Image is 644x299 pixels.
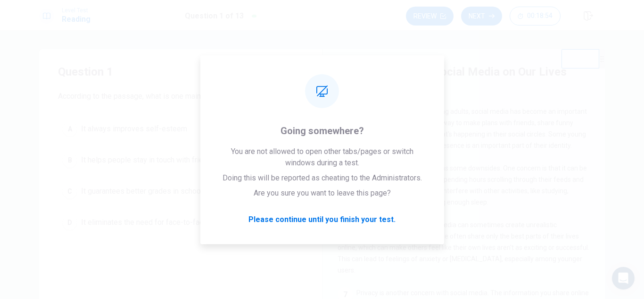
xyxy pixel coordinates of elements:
span: It helps people stay in touch with friends and family [81,154,251,166]
button: DIt eliminates the need for face-to-face communication [58,211,303,234]
div: A [62,121,77,137]
span: Another issue is that social media can sometimes create unrealistic expectations about life. Peop... [338,221,589,274]
h4: Question 1 [58,64,303,79]
div: B [62,153,77,168]
span: 00:18:54 [527,12,553,20]
div: D [62,215,77,230]
span: According to the passage, what is one main benefit of social media? [58,91,303,102]
span: For many teenagers and young adults, social media has become an important part of their social li... [338,108,587,149]
button: Next [461,7,502,26]
h1: Question 1 of 13 [185,10,244,22]
button: BIt helps people stay in touch with friends and family [58,148,303,172]
button: CIt guarantees better grades in school [58,179,303,203]
button: Review [406,7,454,26]
div: Open Intercom Messenger [612,267,635,290]
span: It guarantees better grades in school [81,186,203,197]
button: 00:18:54 [510,7,561,26]
span: However, social media also has some downsides. One concern is that it can be addictive, with some... [338,164,587,206]
span: It eliminates the need for face-to-face communication [81,217,259,228]
h1: Reading [62,14,91,25]
span: It always improves self-esteem [81,123,187,135]
h4: The Impact of Social Media on Our Lives [358,64,567,79]
div: 4 [338,106,353,121]
button: AIt always improves self-esteem [58,117,303,141]
div: 6 [338,219,353,234]
span: Level Test [62,7,91,14]
div: C [62,184,77,199]
div: 5 [338,162,353,178]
